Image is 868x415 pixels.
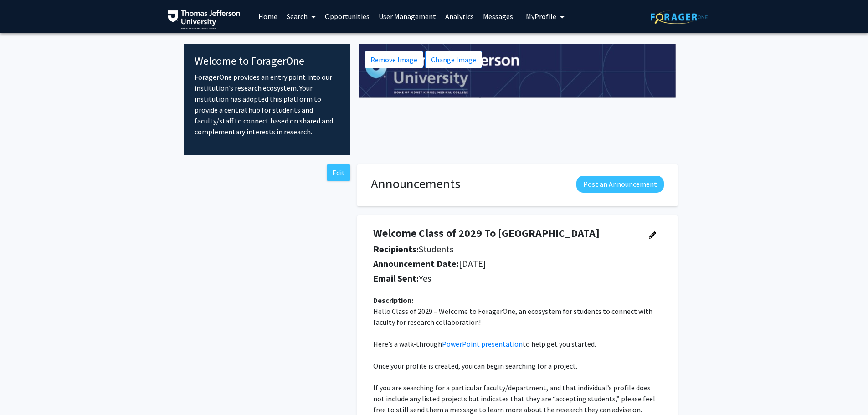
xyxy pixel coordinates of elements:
[374,0,441,32] a: User Management
[327,164,350,181] button: Edit
[373,360,662,371] p: Once your profile is created, you can begin searching for a project.
[371,176,460,192] h1: Announcements
[441,0,478,32] a: Analytics
[373,272,419,284] b: Email Sent:
[168,10,241,29] img: Thomas Jefferson University Logo
[373,244,637,255] h5: Students
[373,273,637,284] h5: Yes
[373,382,662,415] p: If you are searching for a particular faculty/department, and that individual’s profile does not ...
[7,374,39,408] iframe: Chat
[442,339,523,348] a: PowerPoint presentation
[195,55,340,68] h4: Welcome to ForagerOne
[195,72,340,137] p: ForagerOne provides an entry point into our institution’s research ecosystem. Your institution ha...
[651,10,708,24] img: ForagerOne Logo
[576,176,664,193] button: Post an Announcement
[359,44,676,98] img: Cover Image
[282,0,320,32] a: Search
[478,0,518,32] a: Messages
[254,0,282,32] a: Home
[365,51,423,68] button: Remove Image
[373,295,662,306] div: Description:
[373,227,637,240] h4: Welcome Class of 2029 To [GEOGRAPHIC_DATA]
[526,12,556,21] span: My Profile
[425,51,482,68] button: Change Image
[373,243,419,255] b: Recipients:
[320,0,374,32] a: Opportunities
[373,258,637,269] h5: [DATE]
[373,338,662,349] p: Here’s a walk-through to help get you started.
[373,306,662,328] p: Hello Class of 2029 – Welcome to ForagerOne, an ecosystem for students to connect with faculty fo...
[373,258,459,269] b: Announcement Date:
